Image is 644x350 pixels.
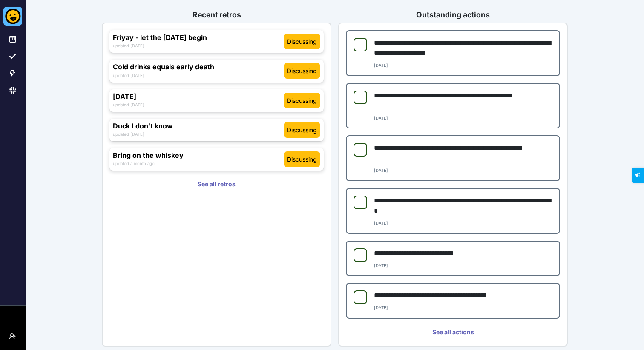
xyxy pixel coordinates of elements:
span: discussing [287,125,317,134]
a: Bring on the whiskeydiscussingupdated a month ago [109,148,324,171]
small: [DATE] [374,305,388,310]
h3: Cold drinks equals early death [113,63,284,71]
h3: Recent retros [102,10,331,19]
span:  [6,3,11,8]
h3: Duck I don't know [113,122,284,130]
button: Workspace [6,313,20,326]
h3: [DATE] [113,93,284,101]
small: [DATE] [374,221,388,225]
h3: Bring on the whiskey [113,151,284,159]
small: [DATE] [374,116,388,120]
small: [DATE] [374,168,388,173]
small: updated [DATE] [113,132,144,137]
button: User menu [6,330,20,343]
img: Better [3,7,22,26]
a: Cold drinks equals early deathdiscussingupdated [DATE] [109,60,324,82]
a: Duck I don't knowdiscussingupdated [DATE] [109,119,324,141]
small: updated [DATE] [113,102,144,107]
small: updated [DATE] [113,43,144,48]
img: Workspace [13,320,13,320]
span: discussing [287,96,317,105]
small: [DATE] [374,263,388,268]
small: updated a month ago [113,161,155,166]
a: [DATE]discussingupdated [DATE] [109,89,324,112]
a: See all retros [109,177,324,191]
i: User menu [9,333,16,340]
a: See all actions [346,325,560,339]
span: User menu [9,340,16,347]
h3: Friyay - let the [DATE] begin [113,34,284,42]
a: Friyay - let the [DATE] begindiscussingupdated [DATE] [109,30,324,53]
small: [DATE] [374,63,388,68]
h3: Outstanding actions [338,10,568,19]
span: discussing [287,155,317,164]
small: updated [DATE] [113,73,144,78]
span: discussing [287,66,317,75]
span: discussing [287,37,317,46]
